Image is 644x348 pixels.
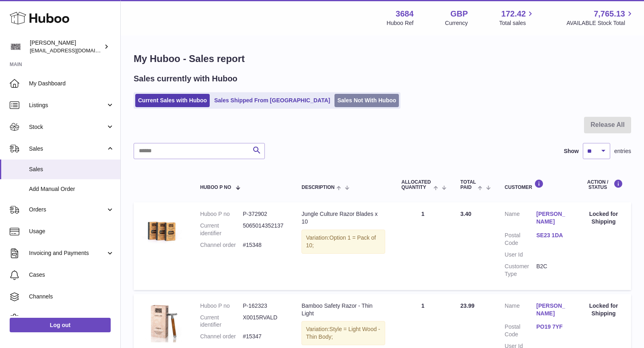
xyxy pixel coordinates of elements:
dd: 5065014352137 [243,222,285,237]
a: [PERSON_NAME] [536,210,568,226]
span: Channels [29,293,114,300]
div: Locked for Shipping [584,210,623,226]
dd: #15347 [243,333,285,340]
dt: Current identifier [200,222,243,237]
div: Huboo Ref [387,19,414,27]
h2: Sales currently with Huboo [134,73,237,84]
span: Sales [29,145,106,153]
span: Invoicing and Payments [29,249,106,257]
dt: Postal Code [505,232,537,247]
span: My Dashboard [29,80,114,87]
div: Bamboo Safety Razor - Thin Light [301,302,385,317]
span: [EMAIL_ADDRESS][DOMAIN_NAME] [30,47,118,54]
span: Settings [29,315,114,322]
span: 172.42 [501,8,526,19]
span: Usage [29,228,114,235]
dt: Name [505,302,537,319]
span: Total paid [460,180,476,190]
dt: Channel order [200,241,243,249]
div: Locked for Shipping [584,302,623,317]
a: Sales Not With Huboo [334,94,399,107]
div: Variation: [301,230,385,254]
dd: P-162323 [243,302,285,310]
img: 36841753444801.jpg [142,302,182,342]
dt: Current identifier [200,314,243,329]
dt: Huboo P no [200,302,243,310]
span: entries [614,147,631,155]
dt: Channel order [200,333,243,340]
span: AVAILABLE Stock Total [566,19,634,27]
dt: User Id [505,251,537,259]
span: Sales [29,166,114,173]
div: [PERSON_NAME] [30,39,102,54]
td: 1 [393,202,452,290]
dd: P-372902 [243,210,285,218]
span: Description [301,185,334,190]
a: Sales Shipped From [GEOGRAPHIC_DATA] [211,94,333,107]
dd: X0015RVALD [243,314,285,329]
span: Stock [29,123,106,131]
strong: 3684 [396,8,414,19]
span: ALLOCATED Quantity [401,180,431,190]
div: Customer [505,179,568,190]
span: Total sales [499,19,535,27]
h1: My Huboo - Sales report [134,52,631,65]
strong: GBP [450,8,468,19]
a: [PERSON_NAME] [536,302,568,317]
a: 172.42 Total sales [499,8,535,27]
dd: B2C [536,263,568,278]
div: Jungle Culture Razor Blades x 10 [301,210,385,226]
span: Option 1 = Pack of 10; [306,234,376,249]
a: Current Sales with Huboo [135,94,210,107]
a: 7,765.13 AVAILABLE Stock Total [566,8,634,27]
span: 7,765.13 [594,8,625,19]
dd: #15348 [243,241,285,249]
div: Currency [445,19,468,27]
span: Add Manual Order [29,185,114,193]
span: 23.99 [460,302,475,309]
dt: Customer Type [505,263,537,278]
span: Style = Light Wood - Thin Body; [306,326,380,340]
a: PO19 7YF [536,323,568,331]
a: SE23 1DA [536,232,568,239]
div: Variation: [301,321,385,345]
label: Show [564,147,579,155]
span: Listings [29,101,106,109]
span: 3.40 [460,211,471,217]
span: Cases [29,271,114,279]
dt: Postal Code [505,323,537,338]
div: Action / Status [584,179,623,190]
dt: Huboo P no [200,210,243,218]
dt: Name [505,210,537,228]
span: Orders [29,206,106,213]
a: Log out [10,318,111,332]
img: 36841753442039.jpg [142,210,182,251]
img: theinternationalventure@gmail.com [10,41,22,53]
span: Huboo P no [200,185,231,190]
